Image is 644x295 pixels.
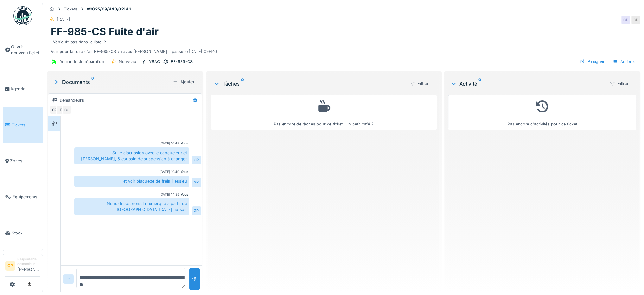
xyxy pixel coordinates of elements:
div: Assigner [577,57,607,66]
a: Ouvrir nouveau ticket [3,29,43,71]
div: Documents [53,78,170,86]
div: Suite discussion avec le conducteur et [PERSON_NAME], 6 coussin de suspension à changer [74,147,189,164]
div: FF-985-CS [171,59,193,65]
span: Ouvrir nouveau ticket [11,44,40,56]
div: Tâches [214,80,405,87]
div: Nous déposerons la remorque à partir de [GEOGRAPHIC_DATA][DATE] au soir [74,198,189,215]
div: Vous [181,192,188,197]
div: Vous [181,170,188,174]
sup: 0 [91,78,94,86]
div: [DATE] 14:35 [159,192,179,197]
img: Badge_color-CXgf-gQk.svg [13,6,32,25]
div: [DATE] [57,16,70,22]
a: Équipements [3,179,43,215]
div: Actions [610,57,638,66]
div: Pas encore de tâches pour ce ticket. Un petit café ? [215,98,432,127]
div: Ajouter [170,78,197,86]
span: Stock [12,230,40,236]
sup: 0 [241,80,244,87]
h1: FF-985-CS Fuite d'air [51,26,159,38]
div: GP [621,16,630,24]
span: Équipements [12,194,40,200]
strong: #2025/09/443/02143 [85,6,134,12]
div: GP [192,156,201,164]
div: Pas encore d'activités pour ce ticket [452,98,632,127]
div: CC [62,106,71,114]
div: Nouveau [119,59,136,65]
div: VRAC [149,59,160,65]
sup: 0 [478,80,481,87]
a: Zones [3,143,43,179]
div: Activité [450,80,604,87]
div: [DATE] 10:49 [159,141,179,146]
a: Agenda [3,71,43,107]
a: Stock [3,215,43,251]
div: GP [50,106,59,114]
span: Tickets [12,122,40,128]
a: Tickets [3,107,43,143]
li: [PERSON_NAME] [17,257,40,275]
div: Tickets [64,6,77,12]
div: Filtrer [607,79,631,88]
span: Agenda [10,86,40,92]
div: Demande de réparation [59,59,104,65]
div: Vous [181,141,188,146]
div: Responsable demandeur [17,257,40,266]
div: et voir plaquette de frein 1 essieu [74,176,189,187]
div: GP [192,206,201,215]
div: Filtrer [407,79,431,88]
div: GP [631,16,640,24]
a: GP Responsable demandeur[PERSON_NAME] [5,257,40,277]
li: GP [5,261,15,271]
div: [DATE] 10:49 [159,170,179,174]
div: JB [56,106,65,114]
div: Véhicule pas dans la liste [53,39,108,45]
span: Zones [10,158,40,164]
div: GP [192,178,201,187]
div: Demandeurs [60,97,84,103]
div: Voir pour la fuite d'air FF-985-CS vu avec [PERSON_NAME] il passe le [DATE] 09H40 [51,38,636,55]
